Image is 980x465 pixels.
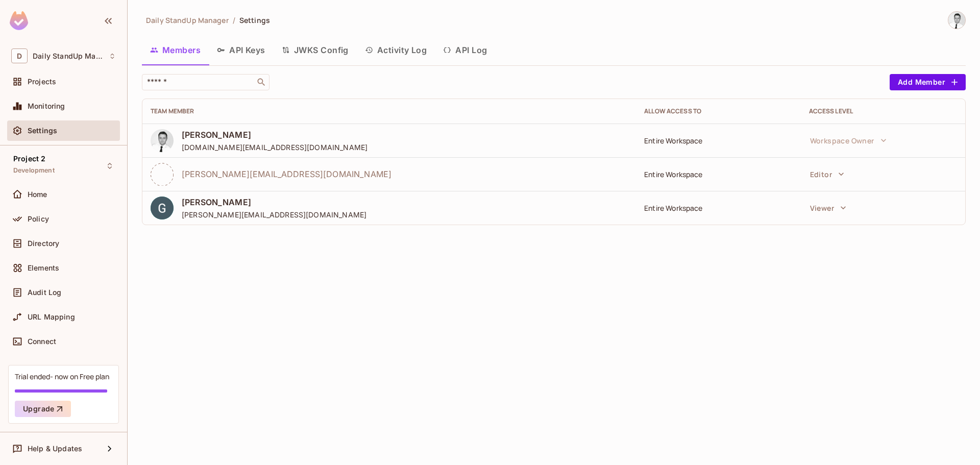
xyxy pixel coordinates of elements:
span: Audit Log [28,288,61,297]
span: [PERSON_NAME] [182,197,366,208]
button: JWKS Config [274,37,357,63]
button: API Log [435,37,495,63]
button: Upgrade [15,401,71,417]
span: [DOMAIN_NAME][EMAIL_ADDRESS][DOMAIN_NAME] [182,142,367,152]
div: Entire Workspace [644,136,792,145]
span: Connect [28,337,56,346]
button: Activity Log [357,37,435,63]
button: Members [142,37,209,63]
span: [PERSON_NAME][EMAIL_ADDRESS][DOMAIN_NAME] [182,168,391,180]
img: ACg8ocLCgZCaqzutGvJFHKkTlofq0w9WneoEVd8oWCA6KiegR8PWoQ=s96-c [151,197,174,219]
span: Directory [28,239,59,248]
span: Settings [28,127,57,135]
span: Development [13,166,55,175]
div: Access Level [809,107,957,115]
span: Policy [28,215,49,223]
div: Team Member [151,107,628,115]
span: Home [28,190,47,199]
button: Add Member [890,74,966,90]
img: ACg8ocJqHJagEzC6iHaSw2TTVNnurPSsopAefiGVn3S9ychJvgHG1jjW=s96-c [151,129,174,152]
button: API Keys [209,37,274,63]
button: Workspace Owner [805,130,892,151]
li: / [233,15,235,25]
img: SReyMgAAAABJRU5ErkJggg== [10,11,28,30]
span: Monitoring [28,102,65,110]
div: Allow Access to [644,107,792,115]
span: [PERSON_NAME][EMAIL_ADDRESS][DOMAIN_NAME] [182,210,366,219]
img: Goran Jovanovic [948,12,965,29]
span: Daily StandUp Manager [146,15,229,25]
div: Entire Workspace [644,203,792,213]
div: Trial ended- now on Free plan [15,372,109,381]
span: Help & Updates [28,445,82,453]
div: Entire Workspace [644,169,792,179]
span: Project 2 [13,155,45,163]
span: Workspace: Daily StandUp Manager [33,52,104,60]
span: Settings [239,15,270,25]
button: Viewer [805,198,851,218]
span: [PERSON_NAME] [182,129,367,140]
span: URL Mapping [28,313,75,321]
button: Editor [805,164,849,184]
span: Projects [28,78,56,86]
span: D [11,48,28,63]
span: Elements [28,264,59,272]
